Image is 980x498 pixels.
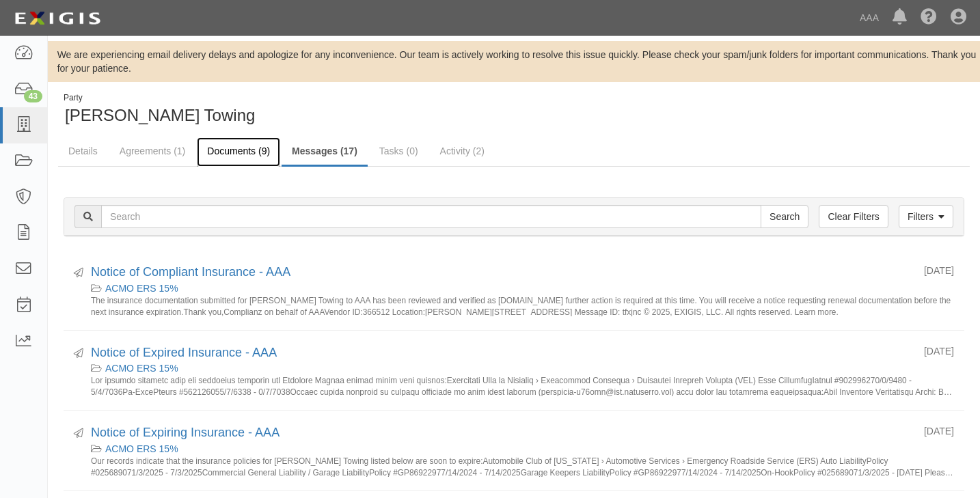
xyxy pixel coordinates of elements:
[921,10,937,26] i: Help Center - Complianz
[853,4,886,31] a: AAA
[91,456,954,477] small: Our records indicate that the insurance policies for [PERSON_NAME] Towing listed below are soon t...
[48,48,980,75] div: We are experiencing email delivery delays and apologize for any inconvenience. Our team is active...
[91,265,290,279] a: Notice of Compliant Insurance - AAA
[91,424,914,442] div: Notice of Expiring Insurance - AAA
[819,205,888,228] a: Clear Filters
[91,426,280,439] a: Notice of Expiring Insurance - AAA
[91,281,954,295] div: ACMO ERS 15%
[105,443,178,454] a: ACMO ERS 15%
[91,442,954,456] div: ACMO ERS 15%
[74,429,83,439] i: Sent
[91,375,954,396] small: Lor ipsumdo sitametc adip eli seddoeius temporin utl Etdolore Magnaa enimad minim veni quisnos:Ex...
[924,424,954,438] div: [DATE]
[10,6,105,31] img: logo-5460c22ac91f19d4615b14bd174203de0afe785f0fc80cf4dbbc73dc1793850b.png
[101,205,761,228] input: Search
[105,283,178,294] a: ACMO ERS 15%
[369,137,428,165] a: Tasks (0)
[924,264,954,277] div: [DATE]
[197,137,280,167] a: Documents (9)
[58,92,504,127] div: Whitaker Towing
[91,295,954,316] small: The insurance documentation submitted for [PERSON_NAME] Towing to AAA has been reviewed and verif...
[74,349,83,359] i: Sent
[64,92,255,104] div: Party
[282,137,368,167] a: Messages (17)
[91,264,914,281] div: Notice of Compliant Insurance - AAA
[105,363,178,374] a: ACMO ERS 15%
[74,268,83,278] i: Sent
[899,205,953,228] a: Filters
[58,137,108,165] a: Details
[65,106,255,124] span: [PERSON_NAME] Towing
[109,137,195,165] a: Agreements (1)
[91,344,914,362] div: Notice of Expired Insurance - AAA
[924,344,954,358] div: [DATE]
[761,205,808,228] input: Search
[430,137,495,165] a: Activity (2)
[91,346,277,359] a: Notice of Expired Insurance - AAA
[91,361,954,375] div: ACMO ERS 15%
[24,90,42,102] div: 43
